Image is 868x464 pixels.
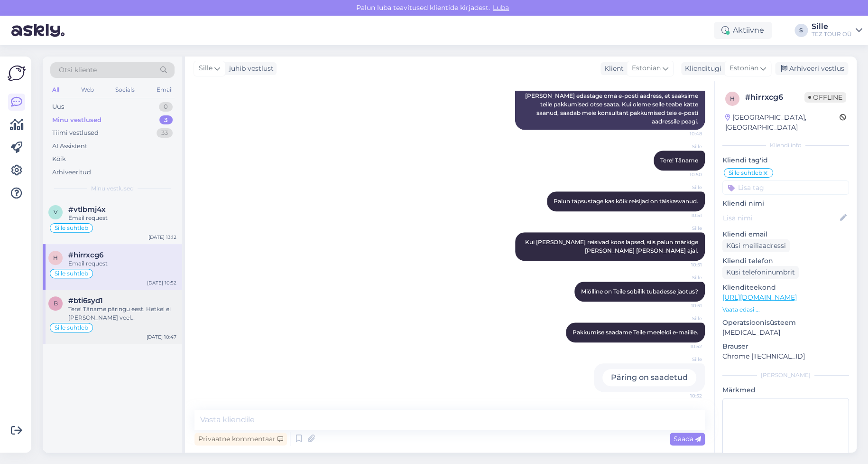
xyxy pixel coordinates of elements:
[722,283,849,293] p: Klienditeekond
[68,205,106,214] span: #vtlbmj4x
[59,65,97,75] span: Otsi kliente
[157,128,173,138] div: 33
[581,288,698,295] span: Miölline on Teile sobilik tubadesse jaotus?
[8,64,26,82] img: Askly Logo
[794,24,808,37] div: S
[812,23,862,38] a: SilleTEZ TOUR OÜ
[155,84,175,96] div: Email
[722,239,790,252] div: Küsi meiliaadressi
[199,63,212,74] span: Sille
[573,329,698,336] span: Pakkumise saadame Teile meeleldi e-mailile.
[55,325,88,331] span: Sille suhtleb
[722,318,849,328] p: Operatsioonisüsteem
[674,435,701,443] span: Saada
[50,84,61,96] div: All
[666,143,702,150] span: Sille
[53,254,58,261] span: h
[666,212,702,219] span: 10:51
[666,392,702,399] span: 10:52
[91,184,134,193] span: Minu vestlused
[525,238,700,254] span: Kui [PERSON_NAME] reisivad koos lapsed, siis palun märkige [PERSON_NAME] [PERSON_NAME] ajal.
[225,64,274,74] div: juhib vestlust
[600,64,624,74] div: Klient
[52,142,87,151] div: AI Assistent
[79,84,96,96] div: Web
[812,30,852,38] div: TEZ TOUR OÜ
[660,157,698,164] span: Tere! Täname
[722,385,849,395] p: Märkmed
[55,225,88,231] span: Sille suhtleb
[775,62,848,75] div: Arhiveeri vestlus
[812,23,852,30] div: Sille
[54,208,57,216] span: v
[681,64,721,74] div: Klienditugi
[68,214,176,222] div: Email request
[554,198,698,205] span: Palun täpsustage kas kõik reisijad on täiskasvanud.
[722,141,849,150] div: Kliendi info
[666,343,702,350] span: 10:52
[666,315,702,322] span: Sille
[722,199,849,208] p: Kliendi nimi
[52,102,64,112] div: Uus
[490,3,512,12] span: Luba
[666,356,702,363] span: Sille
[722,155,849,165] p: Kliendi tag'id
[159,115,173,125] div: 3
[68,251,103,259] span: #hirrxcg6
[729,63,758,74] span: Estonian
[666,225,702,232] span: Sille
[722,371,849,379] div: [PERSON_NAME]
[68,296,103,305] span: #bti6syd1
[68,259,176,268] div: Email request
[666,171,702,178] span: 10:50
[602,369,696,386] div: Päring on saadetud
[147,333,176,341] div: [DATE] 10:47
[632,63,661,74] span: Estonian
[666,184,702,191] span: Sille
[666,302,702,309] span: 10:51
[730,95,735,102] span: h
[52,128,99,138] div: Tiimi vestlused
[147,279,176,286] div: [DATE] 10:52
[722,341,849,351] p: Brauser
[722,266,799,279] div: Küsi telefoninumbrit
[194,433,287,445] div: Privaatne kommentaar
[52,115,102,125] div: Minu vestlused
[723,213,838,223] input: Lisa nimi
[666,130,702,137] span: 10:48
[745,92,804,103] div: # hirrxcg6
[666,261,702,268] span: 10:51
[722,305,849,314] p: Vaata edasi ...
[52,154,66,164] div: Kõik
[722,328,849,338] p: [MEDICAL_DATA]
[722,229,849,239] p: Kliendi email
[714,22,772,39] div: Aktiivne
[666,274,702,281] span: Sille
[68,305,176,322] div: Tere! Täname päringu eest. Hetkel ei [PERSON_NAME] veel [PERSON_NAME] COLLECTION süsteemis saadav...
[729,170,762,176] span: Sille suhtleb
[159,102,173,112] div: 0
[722,180,849,195] input: Lisa tag
[54,300,58,307] span: b
[722,256,849,266] p: Kliendi telefon
[804,92,846,103] span: Offline
[113,84,137,96] div: Socials
[52,168,91,177] div: Arhiveeritud
[722,351,849,361] p: Chrome [TECHNICAL_ID]
[725,113,840,133] div: [GEOGRAPHIC_DATA], [GEOGRAPHIC_DATA]
[148,234,176,241] div: [DATE] 13:12
[722,293,797,302] a: [URL][DOMAIN_NAME]
[55,271,88,276] span: Sille suhtleb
